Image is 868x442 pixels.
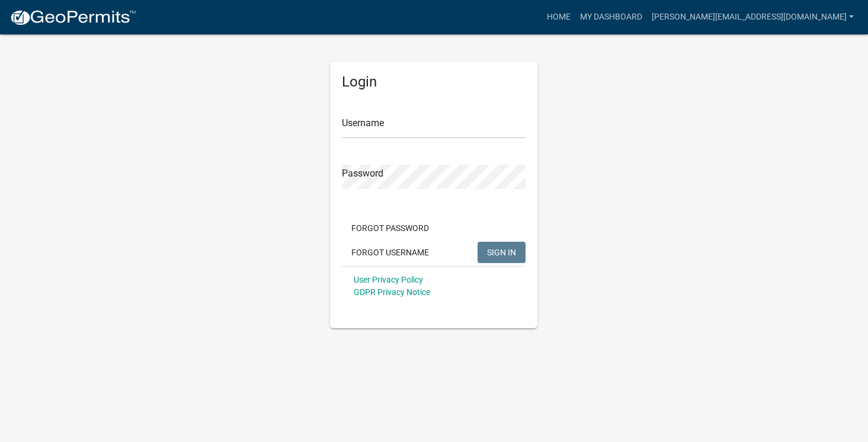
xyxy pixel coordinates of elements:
a: My Dashboard [575,6,647,28]
a: Home [542,6,575,28]
span: SIGN IN [487,247,516,257]
a: User Privacy Policy [354,275,423,284]
button: Forgot Username [342,242,438,263]
button: Forgot Password [342,217,438,239]
h5: Login [342,73,526,91]
a: GDPR Privacy Notice [354,287,430,297]
button: SIGN IN [478,242,526,263]
a: [PERSON_NAME][EMAIL_ADDRESS][DOMAIN_NAME] [647,6,859,28]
